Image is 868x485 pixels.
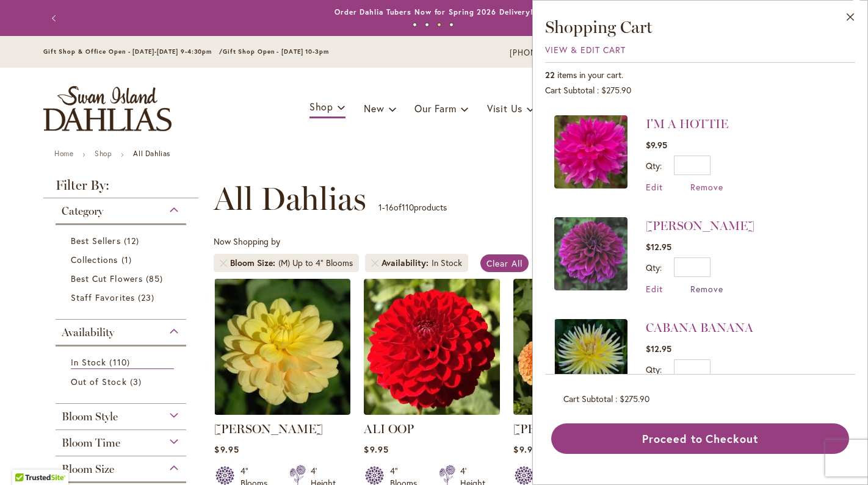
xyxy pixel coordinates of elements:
span: Best Cut Flowers [71,273,143,284]
a: Best Sellers [71,234,174,247]
a: Remove [690,283,723,295]
a: ALI OOP [364,406,500,417]
span: $9.95 [513,444,538,455]
span: items in your cart. [557,69,623,81]
strong: Filter By: [43,179,198,198]
span: Our Farm [414,102,456,115]
a: Order Dahlia Tubers Now for Spring 2026 Delivery! [335,7,533,16]
a: [PERSON_NAME] [214,422,323,436]
a: CABANA BANANA [554,319,627,397]
span: 110 [402,201,414,213]
span: New [364,102,384,115]
span: Category [62,204,103,218]
a: AMBER QUEEN [513,406,649,417]
span: $9.95 [364,444,388,455]
span: Gift Shop Open - [DATE] 10-3pm [223,48,329,56]
span: 110 [109,356,132,368]
iframe: Launch Accessibility Center [9,442,43,476]
a: CABANA BANANA [646,320,753,335]
a: Clear All [480,254,529,272]
p: - of products [378,198,447,217]
span: Availability [62,326,114,339]
a: In Stock 110 [71,356,174,369]
button: 2 of 4 [425,23,429,27]
a: Remove Bloom Size (M) Up to 4" Blooms [220,259,227,267]
span: Bloom Time [62,436,120,450]
img: I'M A HOTTIE [554,115,627,189]
span: Availability [382,257,432,269]
span: 1 [378,201,382,213]
img: EINSTEIN [554,217,627,290]
div: In Stock [432,257,462,269]
span: Staff Favorites [71,292,135,303]
span: $275.90 [620,393,649,404]
a: Staff Favorites [71,291,174,304]
span: In Stock [71,356,106,368]
span: Cart Subtotal [563,393,613,404]
a: Edit [646,181,663,193]
span: $9.95 [214,444,239,455]
img: ALI OOP [364,279,500,415]
img: AHOY MATEY [214,279,350,415]
span: 22 [545,69,555,81]
span: Shopping Cart [545,16,653,37]
strong: All Dahlias [133,149,170,158]
a: Remove [690,181,723,193]
button: 4 of 4 [449,23,454,27]
span: All Dahlias [214,181,366,217]
span: 85 [146,272,166,285]
span: Gift Shop & Office Open - [DATE]-[DATE] 9-4:30pm / [43,48,223,56]
span: Bloom Size [230,257,278,269]
a: Edit [646,283,663,295]
a: Out of Stock 3 [71,375,174,388]
span: Best Sellers [71,235,121,246]
a: AHOY MATEY [214,406,350,417]
span: Shop [309,100,333,113]
a: [PHONE_NUMBER] [510,47,584,59]
a: EINSTEIN [554,217,627,295]
a: Home [54,149,73,158]
span: $275.90 [601,84,631,96]
span: $9.95 [646,139,667,151]
label: Qty [646,262,662,273]
a: ALI OOP [364,422,414,436]
span: Visit Us [487,102,523,115]
button: Proceed to Checkout [551,423,849,454]
a: [PERSON_NAME] [646,218,754,233]
img: CABANA BANANA [554,319,627,392]
label: Qty [646,160,662,171]
span: Clear All [486,257,523,269]
span: Out of Stock [71,376,127,387]
a: Collections [71,253,174,266]
span: 23 [138,291,157,304]
span: Collections [71,254,118,265]
span: Cart Subtotal [545,84,595,96]
span: Now Shopping by [214,235,280,247]
span: 1 [121,253,135,266]
span: 3 [130,375,145,388]
div: (M) Up to 4" Blooms [278,257,353,269]
span: 16 [385,201,394,213]
button: Previous [43,6,68,31]
button: 1 of 4 [413,23,417,27]
span: $12.95 [646,343,671,354]
a: I'M A HOTTIE [554,115,627,193]
span: 12 [124,234,142,247]
span: Bloom Size [62,462,114,476]
label: Qty [646,364,662,375]
a: Shop [95,149,112,158]
a: I'M A HOTTIE [646,117,728,131]
span: Bloom Style [62,410,118,423]
a: [PERSON_NAME] [513,422,622,436]
a: store logo [43,86,172,131]
a: View & Edit Cart [545,44,626,56]
a: Best Cut Flowers [71,272,174,285]
span: $12.95 [646,241,671,253]
a: Remove Availability In Stock [371,259,378,267]
button: 3 of 4 [437,23,441,27]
